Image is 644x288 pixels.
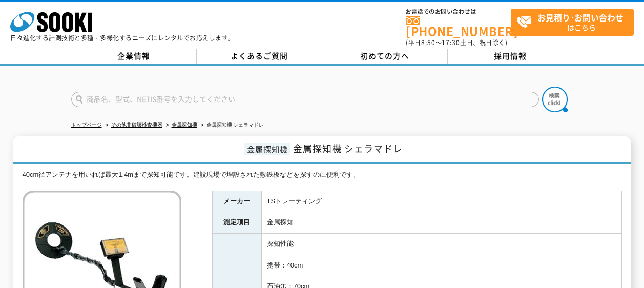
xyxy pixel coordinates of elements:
a: トップページ [71,122,102,128]
span: はこちら [516,9,633,35]
span: お電話でのお問い合わせは [406,9,511,15]
a: 採用情報 [448,49,573,64]
a: 初めての方へ [322,49,448,64]
a: 金属探知機 [172,122,197,128]
a: よくあるご質問 [197,49,322,64]
p: 日々進化する計測技術と多種・多様化するニーズにレンタルでお応えします。 [10,35,235,41]
a: お見積り･お問い合わせはこちら [511,9,634,36]
span: (平日 ～ 土日、祝日除く) [406,38,507,47]
th: 測定項目 [212,212,261,234]
td: TSトレーティング [261,191,621,212]
span: 初めての方へ [360,50,409,61]
li: 金属探知機 シェラマドレ [199,120,264,131]
a: その他非破壊検査機器 [111,122,162,128]
span: 金属探知機 シェラマドレ [293,141,403,155]
th: メーカー [212,191,261,212]
td: 金属探知 [261,212,621,234]
span: 8:50 [421,38,435,47]
strong: お見積り･お問い合わせ [537,11,624,24]
div: 40cm径アンテナを用いれば最大1.4mまで探知可能です。建設現場で埋設された敷鉄板などを探すのに便利です。 [23,170,622,180]
a: [PHONE_NUMBER] [406,16,511,37]
a: 企業情報 [71,49,197,64]
input: 商品名、型式、NETIS番号を入力してください [71,92,539,107]
img: btn_search.png [542,87,568,112]
span: 金属探知機 [244,143,290,155]
span: 17:30 [442,38,460,47]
